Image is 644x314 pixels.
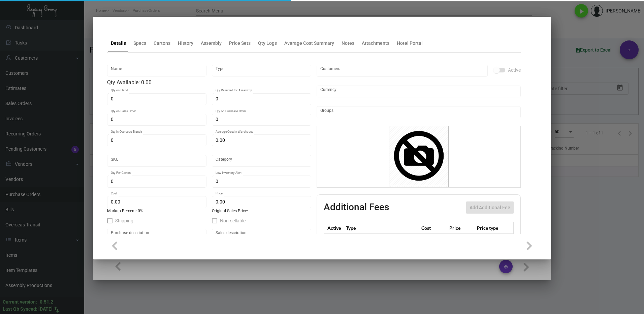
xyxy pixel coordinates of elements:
th: Price [448,222,475,234]
th: Cost [420,222,447,234]
div: History [178,40,193,47]
div: Details [111,40,126,47]
div: Hotel Portal [397,40,423,47]
div: Assembly [201,40,222,47]
div: Qty Available: 0.00 [107,78,311,87]
span: Add Additional Fee [470,205,510,210]
div: 0.51.2 [40,299,53,306]
th: Price type [475,222,506,234]
span: Non-sellable [220,217,246,225]
h2: Additional Fees [324,201,389,214]
div: Average Cost Summary [284,40,334,47]
input: Add new.. [320,109,517,115]
div: Attachments [362,40,389,47]
div: Last Qb Synced: [DATE] [3,306,53,313]
div: Notes [342,40,354,47]
div: Price Sets [229,40,251,47]
button: Add Additional Fee [466,201,514,214]
span: Shipping [115,217,133,225]
th: Type [344,222,420,234]
div: Current version: [3,299,37,306]
th: Active [324,222,345,234]
input: Add new.. [320,68,484,73]
span: Active [508,66,521,74]
div: Qty Logs [258,40,277,47]
div: Cartons [154,40,170,47]
div: Specs [133,40,146,47]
